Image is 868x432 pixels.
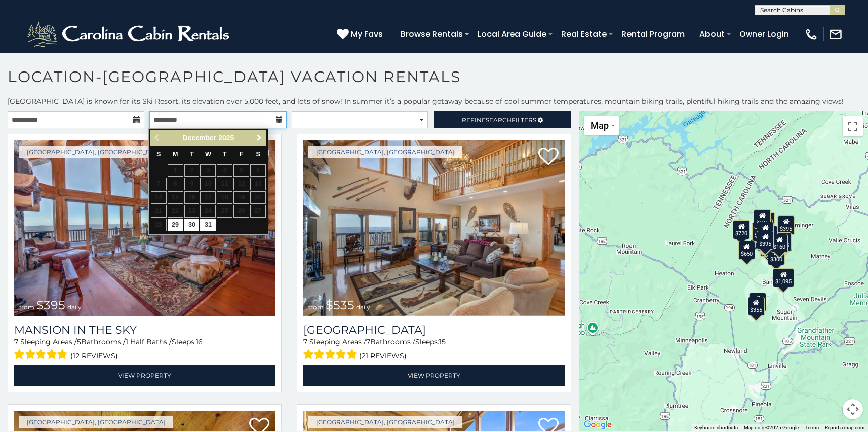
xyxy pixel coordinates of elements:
span: Map [591,120,609,131]
img: White-1-2.png [25,19,234,49]
span: Next [255,134,263,142]
a: Real Estate [556,25,612,43]
a: Browse Rentals [396,25,468,43]
div: $720 [733,220,750,239]
a: [GEOGRAPHIC_DATA], [GEOGRAPHIC_DATA] [19,146,173,158]
span: 15 [439,337,446,346]
div: $1,095 [773,268,795,287]
a: Open this area in Google Maps (opens a new window) [581,418,614,431]
img: Southern Star Lodge [303,140,565,316]
img: Google [581,418,614,431]
img: mail-regular-white.png [829,27,843,41]
span: 7 [366,337,370,346]
span: Wednesday [205,151,211,158]
img: Mansion In The Sky [14,140,275,316]
a: Southern Star Lodge from $535 daily [303,140,565,316]
a: View Property [303,365,565,386]
span: Monday [173,151,178,158]
button: Toggle fullscreen view [843,116,863,136]
div: $225 [750,293,767,312]
a: Report a map error [825,425,865,430]
a: Mansion In The Sky [14,323,275,337]
a: About [694,25,730,43]
a: Next [253,132,265,145]
button: Keyboard shortcuts [694,424,738,431]
span: Refine Filters [462,116,536,124]
span: Friday [240,151,244,158]
div: $355 [748,297,765,316]
span: 7 [14,337,18,346]
a: My Favs [337,28,385,41]
span: Sunday [156,151,161,158]
span: My Favs [351,28,383,40]
div: $395 [778,215,795,235]
a: 31 [200,219,216,231]
span: $535 [326,298,354,312]
div: $300 [768,246,785,265]
a: Local Area Guide [472,25,551,43]
a: 29 [168,219,183,231]
span: from [19,303,34,311]
a: Mansion In The Sky from $395 daily [14,140,275,316]
div: $425 [753,222,770,241]
img: phone-regular-white.png [804,27,818,41]
span: 1 Half Baths / [126,337,172,346]
span: $395 [36,298,65,312]
a: [GEOGRAPHIC_DATA], [GEOGRAPHIC_DATA] [308,146,462,158]
span: daily [356,303,370,311]
a: [GEOGRAPHIC_DATA], [GEOGRAPHIC_DATA] [308,416,462,428]
a: [GEOGRAPHIC_DATA] [303,323,565,337]
span: 16 [196,337,203,346]
div: $435 [775,232,792,251]
span: 2025 [218,134,234,142]
span: December [183,134,217,142]
button: Map camera controls [843,399,863,419]
span: Search [486,116,512,124]
span: (21 reviews) [359,349,407,363]
span: 7 [303,337,307,346]
div: Sleeping Areas / Bathrooms / Sleeps: [303,337,565,363]
span: Tuesday [190,151,194,158]
a: Rental Program [616,25,690,43]
a: Add to favorites [538,147,559,168]
span: from [308,303,324,311]
div: $395 [757,231,774,250]
span: 5 [77,337,81,346]
div: $125 [754,209,771,229]
a: View Property [14,365,275,386]
a: [GEOGRAPHIC_DATA], [GEOGRAPHIC_DATA] [19,416,173,428]
span: Saturday [256,151,260,158]
a: Owner Login [734,25,794,43]
div: $650 [738,241,755,260]
span: Thursday [223,151,227,158]
span: Map data ©2025 Google [744,425,799,430]
a: 30 [184,219,200,231]
a: Terms (opens in new tab) [805,425,819,430]
span: (12 reviews) [70,349,118,363]
div: Sleeping Areas / Bathrooms / Sleeps: [14,337,275,363]
span: daily [67,303,82,311]
h3: Southern Star Lodge [303,323,565,337]
button: Change map style [584,116,619,135]
div: $180 [757,222,774,241]
div: $160 [771,234,788,253]
a: RefineSearchFilters [434,111,571,128]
